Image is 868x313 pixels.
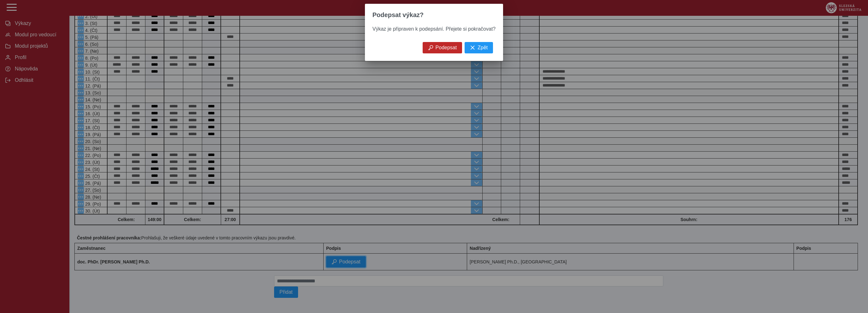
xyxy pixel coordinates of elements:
span: Výkaz je připraven k podepsání. Přejete si pokračovat? [372,26,496,32]
span: Podepsat výkaz? [372,11,424,19]
button: Zpět [465,42,493,53]
span: Podepsat [436,45,457,51]
button: Podepsat [423,42,462,53]
span: Zpět [478,45,488,51]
